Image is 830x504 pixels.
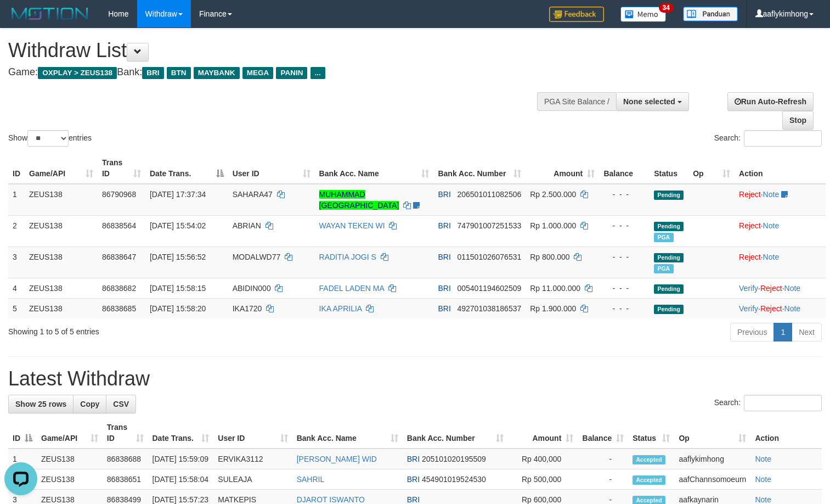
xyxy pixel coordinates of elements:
[739,253,761,261] a: Reject
[422,475,486,484] span: Copy 454901019524530 to clipboard
[8,130,92,147] label: Show entries
[8,298,25,318] td: 5
[530,284,580,293] span: Rp 11.000.000
[438,221,450,230] span: BRI
[103,417,148,449] th: Trans ID: activate to sort column ascending
[102,221,136,230] span: 86838564
[730,323,774,341] a: Previous
[603,283,645,294] div: - - -
[142,67,163,79] span: BRI
[8,368,822,390] h1: Latest Withdraw
[37,417,103,449] th: Game/API: activate to sort column ascending
[319,190,399,210] a: MUHAMMAD [GEOGRAPHIC_DATA]
[8,40,543,61] h1: Withdraw List
[148,469,214,490] td: [DATE] 15:58:04
[8,395,74,413] a: Show 25 rows
[578,417,628,449] th: Balance: activate to sort column ascending
[549,7,604,22] img: Feedback.jpg
[113,400,129,408] span: CSV
[403,417,508,449] th: Bank Acc. Number: activate to sort column ascending
[744,395,822,411] input: Search:
[150,221,206,230] span: [DATE] 15:54:02
[438,284,450,293] span: BRI
[319,284,385,293] a: FADEL LADEN MA
[102,253,136,261] span: 86838647
[530,304,576,313] span: Rp 1.900.000
[233,304,262,313] span: IKA1720
[319,221,385,230] a: WAYAN TEKEN WI
[620,7,667,22] img: Button%20Memo.svg
[276,67,307,79] span: PANIN
[8,184,25,216] td: 1
[578,449,628,469] td: -
[145,153,228,184] th: Date Trans.: activate to sort column descending
[233,253,281,261] span: MODALWD77
[784,284,801,293] a: Note
[98,153,145,184] th: Trans ID: activate to sort column ascending
[407,495,420,504] span: BRI
[633,475,665,485] span: Accepted
[530,253,569,261] span: Rp 800.000
[228,153,315,184] th: User ID: activate to sort column ascending
[537,92,616,111] div: PGA Site Balance /
[674,417,750,449] th: Op: activate to sort column ascending
[148,417,214,449] th: Date Trans.: activate to sort column ascending
[8,5,92,22] img: MOTION_logo.png
[310,67,325,79] span: ...
[438,304,450,313] span: BRI
[233,221,261,230] span: ABRIAN
[603,189,645,200] div: - - -
[8,67,543,78] h4: Game: Bank:
[628,417,674,449] th: Status: activate to sort column ascending
[623,97,675,106] span: None selected
[37,469,103,490] td: ZEUS138
[150,190,206,199] span: [DATE] 17:37:34
[25,247,98,278] td: ZEUS138
[727,92,814,111] a: Run Auto-Refresh
[654,222,684,231] span: Pending
[38,67,117,79] span: OXPLAY > ZEUS138
[763,190,780,199] a: Note
[739,221,761,230] a: Reject
[315,153,434,184] th: Bank Acc. Name: activate to sort column ascending
[25,278,98,298] td: ZEUS138
[106,395,136,413] a: CSV
[457,304,521,313] span: Copy 492701038186537 to clipboard
[150,304,206,313] span: [DATE] 15:58:20
[103,449,148,469] td: 86838688
[782,111,814,130] a: Stop
[422,455,486,463] span: Copy 205101020195509 to clipboard
[578,469,628,490] td: -
[8,449,37,469] td: 1
[735,215,826,247] td: ·
[735,184,826,216] td: ·
[25,298,98,318] td: ZEUS138
[735,278,826,298] td: · ·
[603,251,645,262] div: - - -
[508,449,578,469] td: Rp 400,000
[739,304,758,313] a: Verify
[674,469,750,490] td: aafChannsomoeurn
[654,305,684,314] span: Pending
[438,253,450,261] span: BRI
[674,449,750,469] td: aaflykimhong
[457,253,521,261] span: Copy 011501026076531 to clipboard
[8,322,337,337] div: Showing 1 to 5 of 5 entries
[735,247,826,278] td: ·
[25,184,98,216] td: ZEUS138
[73,395,106,413] a: Copy
[744,130,822,147] input: Search:
[755,455,771,463] a: Note
[37,449,103,469] td: ZEUS138
[633,455,665,464] span: Accepted
[755,475,771,484] a: Note
[654,264,673,273] span: Marked by aafkaynarin
[150,284,206,293] span: [DATE] 15:58:15
[688,153,735,184] th: Op: activate to sort column ascending
[213,449,292,469] td: ERVIKA3112
[297,475,325,484] a: SAHRIL
[80,400,99,408] span: Copy
[103,469,148,490] td: 86838651
[792,323,822,341] a: Next
[654,191,684,200] span: Pending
